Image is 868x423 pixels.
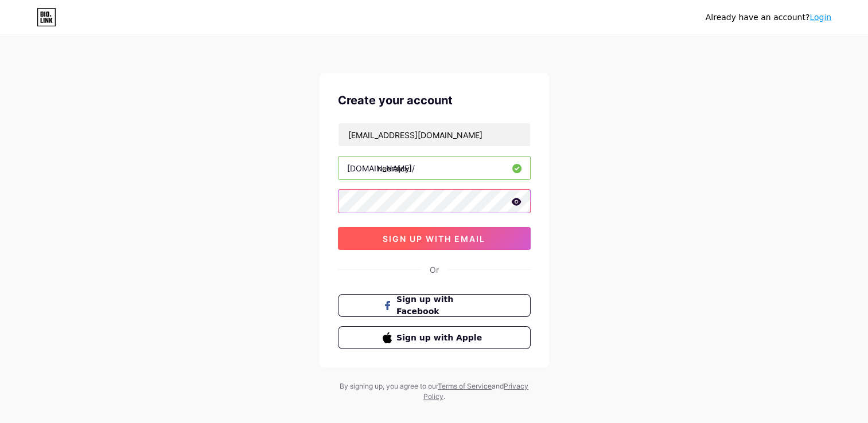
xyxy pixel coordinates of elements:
[396,293,485,318] span: Sign up with Facebook
[338,123,530,146] input: Email
[338,227,531,250] button: sign up with email
[809,13,831,22] a: Login
[338,92,531,109] div: Create your account
[438,382,492,390] a: Terms of Service
[396,332,485,344] span: Sign up with Apple
[337,381,532,402] div: By signing up, you agree to our and .
[430,264,439,276] div: Or
[338,156,530,179] input: username
[338,326,531,349] button: Sign up with Apple
[383,234,485,244] span: sign up with email
[347,162,415,174] div: [DOMAIN_NAME]/
[706,11,831,23] div: Already have an account?
[338,294,531,317] button: Sign up with Facebook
